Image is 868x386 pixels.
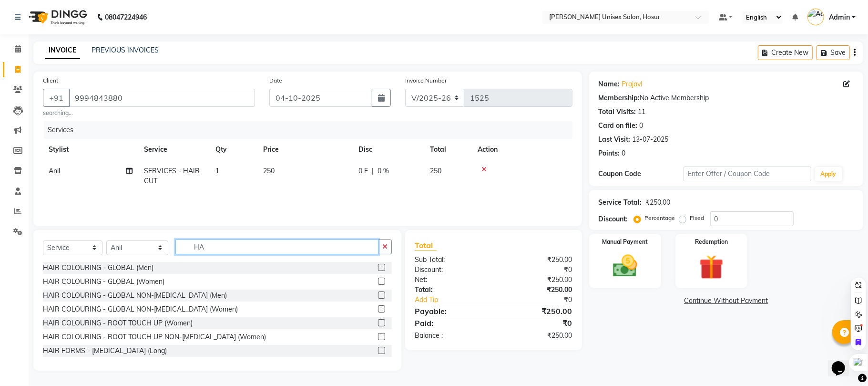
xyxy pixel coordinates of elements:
[43,89,70,107] button: +91
[405,76,447,85] label: Invoice Number
[622,148,626,158] div: 0
[408,295,508,305] a: Add Tip
[210,139,257,160] th: Qty
[692,252,731,282] img: _gift.svg
[424,139,472,160] th: Total
[829,12,850,22] span: Admin
[105,4,147,31] b: 08047224946
[815,167,842,181] button: Apply
[599,79,620,89] div: Name:
[43,277,164,287] div: HAIR COLOURING - GLOBAL (Women)
[599,148,620,158] div: Points:
[372,166,374,176] span: |
[43,346,167,356] div: HAIR FORMS - [MEDICAL_DATA] (Long)
[358,166,368,176] span: 0 F
[43,332,266,342] div: HAIR COLOURING - ROOT TOUCH UP NON-[MEDICAL_DATA] (Women)
[599,198,642,208] div: Service Total:
[45,42,80,59] a: INVOICE
[43,318,193,328] div: HAIR COLOURING - ROOT TOUCH UP (Women)
[493,331,579,341] div: ₹250.00
[828,348,858,376] iframe: chat widget
[408,265,493,275] div: Discount:
[43,291,227,301] div: HAIR COLOURING - GLOBAL NON-[MEDICAL_DATA] (Men)
[24,4,90,31] img: logo
[263,167,275,175] span: 250
[599,169,684,179] div: Coupon Code
[175,240,378,254] input: Search or Scan
[602,238,648,246] label: Manual Payment
[408,255,493,265] div: Sub Total:
[591,296,861,306] a: Continue Without Payment
[599,107,636,117] div: Total Visits:
[599,121,638,131] div: Card on file:
[493,285,579,295] div: ₹250.00
[493,317,579,329] div: ₹0
[633,135,669,145] div: 13-07-2025
[43,139,138,160] th: Stylist
[144,167,200,185] span: SERVICES - HAIR CUT
[508,295,579,305] div: ₹0
[138,139,210,160] th: Service
[92,46,159,54] a: PREVIOUS INVOICES
[49,167,60,175] span: Anil
[640,121,643,131] div: 0
[646,198,671,208] div: ₹250.00
[493,305,579,317] div: ₹250.00
[44,121,580,139] div: Services
[408,331,493,341] div: Balance :
[645,214,675,222] label: Percentage
[43,263,153,273] div: HAIR COLOURING - GLOBAL (Men)
[695,238,728,246] label: Redemption
[408,305,493,317] div: Payable:
[472,139,572,160] th: Action
[69,89,255,107] input: Search by Name/Mobile/Email/Code
[415,240,437,250] span: Total
[408,317,493,329] div: Paid:
[353,139,424,160] th: Disc
[622,79,643,89] a: Prajavl
[269,76,282,85] label: Date
[599,93,854,103] div: No Active Membership
[817,45,850,60] button: Save
[638,107,646,117] div: 11
[493,255,579,265] div: ₹250.00
[758,45,813,60] button: Create New
[599,214,628,224] div: Discount:
[493,275,579,285] div: ₹250.00
[408,285,493,295] div: Total:
[430,167,441,175] span: 250
[493,265,579,275] div: ₹0
[599,93,640,103] div: Membership:
[378,166,389,176] span: 0 %
[43,76,58,85] label: Client
[215,167,219,175] span: 1
[684,167,811,181] input: Enter Offer / Coupon Code
[807,9,824,25] img: Admin
[599,135,631,145] div: Last Visit:
[605,252,645,280] img: _cash.svg
[43,304,238,314] div: HAIR COLOURING - GLOBAL NON-[MEDICAL_DATA] (Women)
[43,109,255,117] small: searching...
[690,214,705,222] label: Fixed
[408,275,493,285] div: Net:
[257,139,353,160] th: Price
